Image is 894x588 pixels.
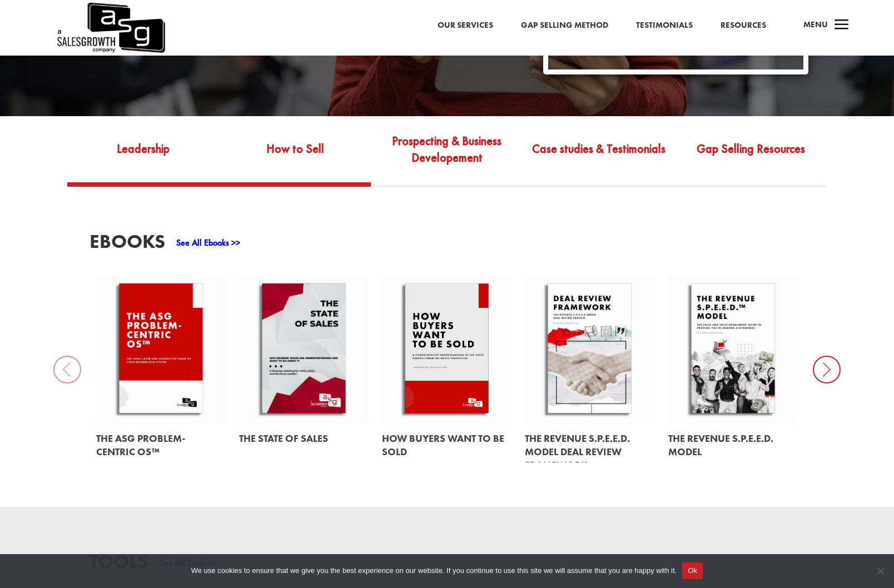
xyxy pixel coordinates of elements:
a: How to Sell [219,131,371,182]
a: See All Ebooks >> [176,237,240,248]
span: We use cookies to ensure that we give you the best experience on our website. If you continue to ... [191,565,677,576]
span: a [831,14,853,37]
a: Leadership [67,131,219,182]
span: Menu [803,19,828,30]
span: No [875,565,886,576]
a: Prospecting & Business Developement [371,131,523,183]
h3: Tools [90,552,148,577]
a: Case studies & Testimonials [523,131,675,182]
a: Resources [721,18,766,33]
a: Testimonials [636,18,693,33]
h3: EBooks [90,232,165,257]
a: Gap Selling Resources [675,131,827,182]
a: Our Services [438,18,493,33]
button: Ok [682,562,703,579]
a: Gap Selling Method [521,18,608,33]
